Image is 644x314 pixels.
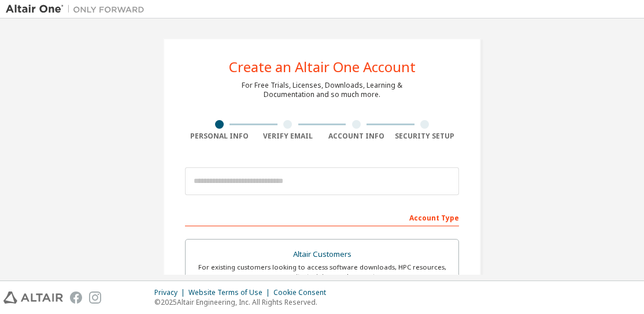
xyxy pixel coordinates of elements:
div: Cookie Consent [273,288,333,297]
div: Website Terms of Use [188,288,273,297]
div: Account Info [322,132,391,141]
img: Altair One [6,3,150,15]
img: altair_logo.svg [3,291,63,304]
div: Create an Altair One Account [229,60,416,74]
div: Altair Customers [193,246,451,263]
div: Verify Email [254,132,323,141]
img: instagram.svg [89,291,101,304]
div: Security Setup [391,132,460,141]
img: facebook.svg [70,291,82,304]
p: © 2025 Altair Engineering, Inc. All Rights Reserved. [154,297,333,307]
div: Personal Info [185,132,254,141]
div: For existing customers looking to access software downloads, HPC resources, community, trainings ... [193,263,451,281]
div: For Free Trials, Licenses, Downloads, Learning & Documentation and so much more. [242,81,402,99]
div: Privacy [154,288,188,297]
div: Account Type [185,208,459,226]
